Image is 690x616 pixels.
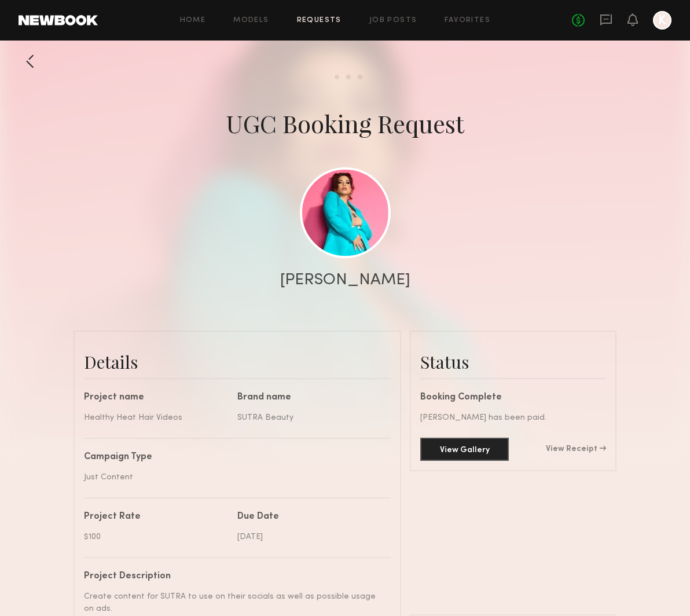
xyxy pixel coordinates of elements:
div: $100 [84,531,229,543]
div: Brand name [237,393,382,402]
div: Project name [84,393,229,402]
div: Project Description [84,572,382,581]
div: [DATE] [237,531,382,543]
div: SUTRA Beauty [237,412,382,424]
a: Favorites [445,17,490,24]
div: Booking Complete [420,393,606,402]
a: Models [233,17,269,24]
div: Project Rate [84,512,229,522]
div: Details [84,350,391,373]
div: Create content for SUTRA to use on their socials as well as possible usage on ads. [84,591,382,615]
a: K [653,11,671,30]
div: [PERSON_NAME] has been paid. [420,412,606,424]
button: View Gallery [420,438,509,461]
a: Home [180,17,206,24]
div: UGC Booking Request [226,107,464,140]
div: Healthy Heat Hair Videos [84,412,229,424]
div: [PERSON_NAME] [280,272,410,288]
div: Just Content [84,471,382,483]
a: Job Posts [369,17,417,24]
div: Status [420,350,606,373]
a: View Receipt [546,445,606,453]
div: Campaign Type [84,453,382,462]
a: Requests [297,17,342,24]
div: Due Date [237,512,382,522]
